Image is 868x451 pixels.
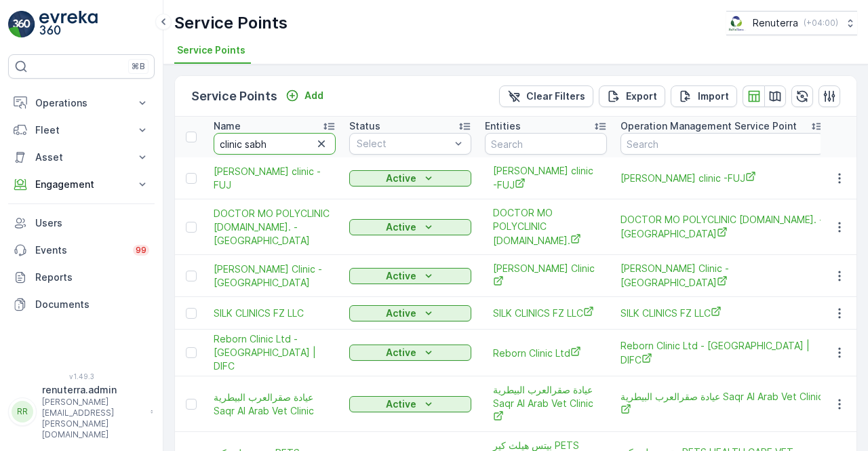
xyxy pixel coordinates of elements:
div: Toggle Row Selected [186,173,197,184]
a: Sedrak clinic -FUJ [620,171,824,185]
p: Asset [35,151,127,164]
button: Export [599,85,665,107]
button: Asset [8,144,155,171]
a: Reborn Clinic Ltd [493,346,599,360]
span: [PERSON_NAME] Clinic - [GEOGRAPHIC_DATA] [620,262,824,290]
div: RR [12,401,33,423]
button: Active [349,396,471,412]
a: DOCTOR MO POLYCLINIC L.LC. [493,206,599,248]
button: Renuterra(+04:00) [726,11,857,35]
p: Renuterra [753,16,798,30]
button: Active [349,170,471,187]
img: logo [8,11,35,38]
a: DOCTOR MO POLYCLINIC L.LC. - Sheikh Zayed Road [620,213,824,241]
p: Name [214,119,241,133]
input: Search [620,133,824,155]
a: عيادة صقرالعرب البيطرية Saqr Al Arab Vet Clinic [620,390,824,418]
div: Toggle Row Selected [186,308,197,319]
p: Entities [485,119,521,133]
span: [PERSON_NAME] clinic -FUJ [620,171,824,185]
span: Service Points [177,43,245,57]
p: renuterra.admin [42,383,144,397]
img: logo_light-DOdMpM7g.png [39,11,98,38]
div: Toggle Row Selected [186,347,197,358]
p: Active [386,172,416,185]
span: [PERSON_NAME] Clinic - [GEOGRAPHIC_DATA] [214,262,336,290]
p: [PERSON_NAME][EMAIL_ADDRESS][PERSON_NAME][DOMAIN_NAME] [42,397,144,440]
a: Events99 [8,237,155,264]
button: Active [349,268,471,284]
p: Clear Filters [526,90,585,103]
button: RRrenuterra.admin[PERSON_NAME][EMAIL_ADDRESS][PERSON_NAME][DOMAIN_NAME] [8,383,155,440]
span: Reborn Clinic Ltd - [GEOGRAPHIC_DATA] | DIFC [214,332,336,373]
a: Sedrak clinic -FUJ [493,164,599,192]
div: Toggle Row Selected [186,399,197,410]
p: Documents [35,298,149,311]
div: Toggle Row Selected [186,222,197,233]
button: Active [349,219,471,235]
a: Reborn Clinic Ltd - Trade Center | DIFC [214,332,336,373]
p: Users [35,216,149,230]
a: عيادة صقرالعرب البيطرية Saqr Al Arab Vet Clinic [493,383,599,425]
button: Active [349,345,471,361]
button: Engagement [8,171,155,198]
p: Active [386,307,416,320]
p: Active [386,346,416,359]
a: Mitera Clinic - Dubai Health Care City [214,262,336,290]
p: ⌘B [132,61,145,72]
p: Service Points [191,87,277,106]
a: عيادة صقرالعرب البيطرية Saqr Al Arab Vet Clinic [214,391,336,418]
a: Mitera Clinic [493,262,599,290]
p: Select [357,137,450,151]
a: Reports [8,264,155,291]
span: [PERSON_NAME] clinic -FUJ [214,165,336,192]
button: Fleet [8,117,155,144]
span: DOCTOR MO POLYCLINIC [DOMAIN_NAME]. - [GEOGRAPHIC_DATA] [620,213,824,241]
a: Users [8,210,155,237]
p: Status [349,119,380,133]
a: Mitera Clinic - Dubai Health Care City [620,262,824,290]
p: Events [35,243,125,257]
span: v 1.49.3 [8,372,155,380]
p: Add [304,89,323,102]
p: Active [386,397,416,411]
input: Search [214,133,336,155]
p: ( +04:00 ) [804,18,838,28]
button: Operations [8,90,155,117]
div: Toggle Row Selected [186,271,197,281]
p: Export [626,90,657,103]
button: Clear Filters [499,85,593,107]
p: Engagement [35,178,127,191]
button: Add [280,87,329,104]
img: Screenshot_2024-07-26_at_13.33.01.png [726,16,747,31]
a: SILK CLINICS FZ LLC [214,307,336,320]
p: Operations [35,96,127,110]
p: Operation Management Service Point [620,119,797,133]
span: [PERSON_NAME] clinic -FUJ [493,164,599,192]
p: 99 [136,245,146,256]
input: Search [485,133,607,155]
span: [PERSON_NAME] Clinic [493,262,599,290]
a: SILK CLINICS FZ LLC [620,306,824,320]
button: Active [349,305,471,321]
p: Active [386,220,416,234]
a: Reborn Clinic Ltd - Trade Center | DIFC [620,339,824,367]
a: Sedrak clinic -FUJ [214,165,336,192]
a: SILK CLINICS FZ LLC [493,306,599,320]
span: Reborn Clinic Ltd - [GEOGRAPHIC_DATA] | DIFC [620,339,824,367]
p: Reports [35,271,149,284]
span: DOCTOR MO POLYCLINIC [DOMAIN_NAME]. - [GEOGRAPHIC_DATA] [214,207,336,248]
a: DOCTOR MO POLYCLINIC L.LC. - Sheikh Zayed Road [214,207,336,248]
p: Active [386,269,416,283]
p: Fleet [35,123,127,137]
p: Service Points [174,12,288,34]
a: Documents [8,291,155,318]
span: DOCTOR MO POLYCLINIC [DOMAIN_NAME]. [493,206,599,248]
